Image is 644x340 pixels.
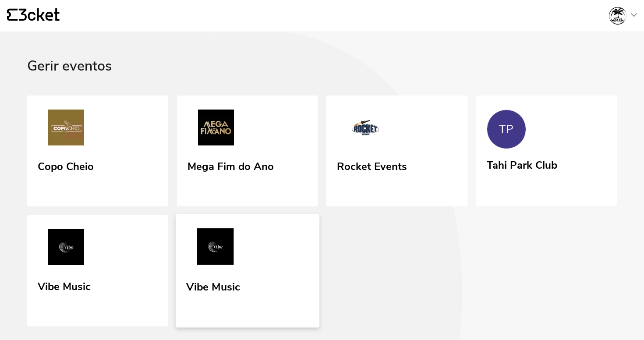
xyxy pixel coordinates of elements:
div: Vibe Music [38,277,91,293]
div: Mega Fim do Ano [188,157,274,173]
div: Gerir eventos [27,58,617,96]
div: Copo Cheio [38,157,94,173]
g: {' '} [7,9,18,21]
img: Rocket Events [337,110,394,149]
img: Copo Cheio [38,110,95,149]
div: TP [499,123,513,136]
a: Mega Fim do Ano Mega Fim do Ano [177,96,318,207]
a: {' '} [7,8,60,23]
a: Vibe Music Vibe Music [175,214,319,328]
a: TP Tahi Park Club [476,96,617,205]
a: Copo Cheio Copo Cheio [27,96,168,207]
a: Rocket Events Rocket Events [326,96,467,207]
img: Vibe Music [186,228,244,269]
div: Vibe Music [186,277,240,293]
div: Rocket Events [337,157,407,173]
img: Vibe Music [38,229,95,269]
img: Mega Fim do Ano [188,110,244,149]
div: Tahi Park Club [487,156,557,172]
a: Vibe Music Vibe Music [27,215,168,326]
